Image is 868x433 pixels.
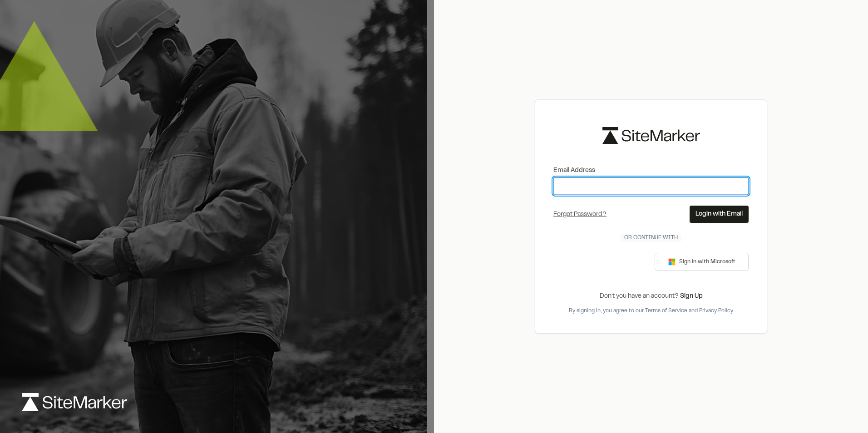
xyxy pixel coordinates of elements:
button: Terms of Service [645,307,687,315]
img: logo-white-rebrand.svg [22,393,127,411]
a: Forgot Password? [553,212,607,217]
img: logo-black-rebrand.svg [602,127,700,144]
label: Email Address [553,166,749,176]
iframe: Sign in with Google Button [549,252,641,272]
a: Sign Up [680,294,703,299]
button: Sign in with Microsoft [655,253,749,271]
button: Login with Email [690,206,749,223]
span: Or continue with [621,234,681,242]
button: Privacy Policy [699,307,733,315]
div: By signing in, you agree to our and [553,307,749,315]
div: Don’t you have an account? [553,291,749,301]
